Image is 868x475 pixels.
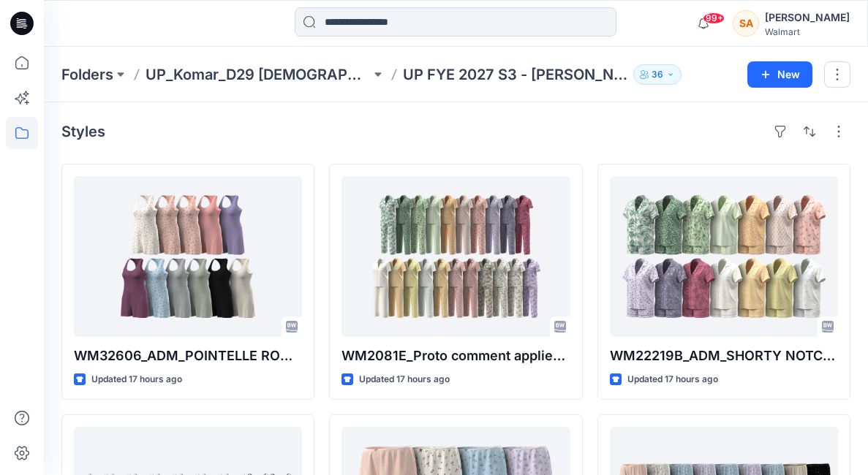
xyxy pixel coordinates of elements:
[74,346,302,366] p: WM32606_ADM_POINTELLE ROMPER_COLORWAY
[733,10,759,37] div: SA
[341,176,570,337] a: WM2081E_Proto comment applied pattern_COLORWAY
[610,176,838,337] a: WM22219B_ADM_SHORTY NOTCH SET_COLORWAY
[403,64,628,85] p: UP FYE 2027 S3 - [PERSON_NAME] D29 [DEMOGRAPHIC_DATA] Sleepwear
[627,372,718,387] p: Updated 17 hours ago
[703,12,725,24] span: 99+
[765,26,850,37] div: Walmart
[765,9,850,26] div: [PERSON_NAME]
[61,123,105,140] h4: Styles
[74,176,302,337] a: WM32606_ADM_POINTELLE ROMPER_COLORWAY
[610,346,838,366] p: WM22219B_ADM_SHORTY NOTCH SET_COLORWAY
[341,346,570,366] p: WM2081E_Proto comment applied pattern_COLORWAY
[146,64,371,85] a: UP_Komar_D29 [DEMOGRAPHIC_DATA] Sleep
[61,64,113,85] a: Folders
[747,61,812,88] button: New
[633,64,682,85] button: 36
[359,372,450,387] p: Updated 17 hours ago
[652,66,663,83] p: 36
[91,372,182,387] p: Updated 17 hours ago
